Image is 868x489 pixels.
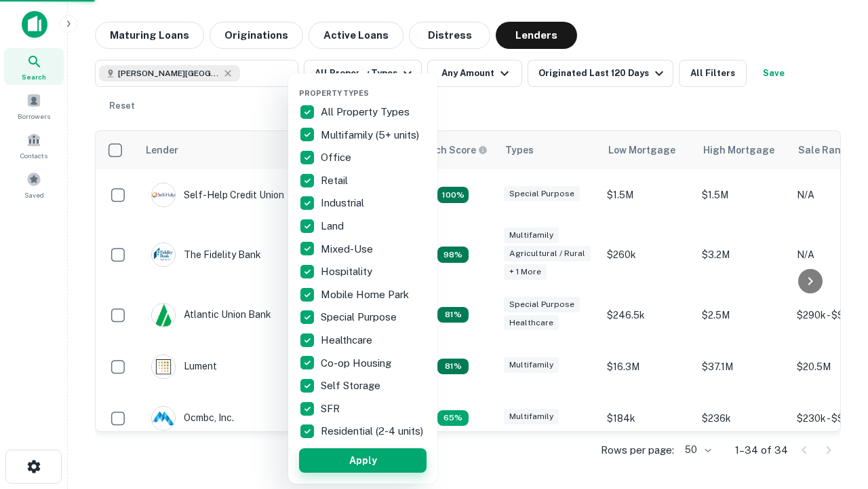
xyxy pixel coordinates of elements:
p: Land [321,218,347,234]
p: Office [321,149,354,166]
button: Apply [299,448,427,473]
span: Property Types [299,89,369,97]
p: Self Storage [321,378,383,394]
p: Special Purpose [321,309,399,325]
p: Industrial [321,195,367,211]
p: SFR [321,401,342,417]
p: Co-op Housing [321,355,394,372]
p: Mobile Home Park [321,287,412,303]
p: Residential (2-4 units) [321,423,426,439]
p: Hospitality [321,264,375,280]
p: Healthcare [321,332,375,348]
p: All Property Types [321,104,412,120]
p: Retail [321,173,351,189]
p: Multifamily (5+ units) [321,127,422,143]
p: Mixed-Use [321,241,376,257]
iframe: Chat Widget [800,380,868,446]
